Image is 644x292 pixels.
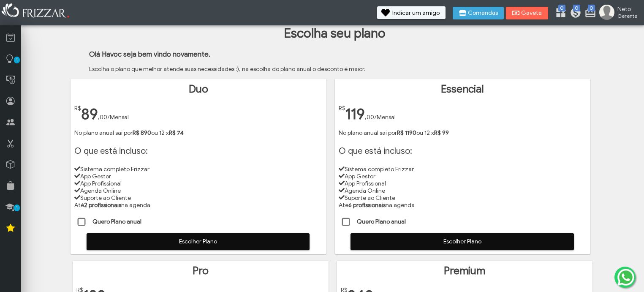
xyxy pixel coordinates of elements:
[14,57,20,63] span: 1
[434,129,449,136] strong: R$ 99
[339,146,587,156] h1: O que está incluso:
[558,5,565,11] span: 0
[617,5,637,13] span: Neto
[81,105,98,123] span: 89
[133,129,151,136] strong: R$ 890
[506,7,548,19] button: Gaveta
[397,129,416,136] strong: R$ 1190
[351,233,573,250] button: Escolher Plano
[521,10,542,16] span: Gaveta
[392,10,440,16] span: Indicar um amigo
[339,105,345,112] span: R$
[339,180,587,187] li: App Profissional
[89,65,641,73] p: Escolha o plano que melhor atende suas necessidades :), na escolha do plano anual o desconto é ma...
[357,218,406,225] strong: Quero Plano anual
[599,5,640,22] a: Neto Gerente
[92,235,304,248] span: Escolher Plano
[107,114,129,121] span: /Mensal
[28,25,641,41] h1: Escolha seu plano
[76,265,324,277] h1: Pro
[14,205,20,211] span: 1
[468,10,498,16] span: Comandas
[84,202,121,209] strong: 2 profissionais
[74,166,322,173] li: Sistema completo Frizzar
[348,202,386,209] strong: 6 profissionais
[339,83,587,96] h1: Essencial
[339,173,587,180] li: App Gestor
[74,146,322,156] h1: O que está incluso:
[555,7,563,20] a: 0
[74,83,322,96] h1: Duo
[74,105,81,112] span: R$
[339,187,587,194] li: Agenda Online
[87,233,310,250] button: Escolher Plano
[617,13,637,19] span: Gerente
[74,202,322,209] li: Até na agenda
[570,7,578,20] a: 0
[74,180,322,187] li: App Profissional
[92,218,141,225] strong: Quero Plano anual
[588,5,595,11] span: 0
[98,114,107,121] span: ,00
[74,187,322,194] li: Agenda Online
[345,105,365,123] span: 119
[584,7,593,20] a: 0
[169,129,184,136] strong: R$ 74
[89,50,641,59] h3: Olá Havoc seja bem vindo novamente.
[74,173,322,180] li: App Gestor
[341,265,589,277] h1: Premium
[616,267,636,287] img: whatsapp.png
[339,194,587,202] li: Suporte ao Cliente
[339,202,587,209] li: Até na agenda
[74,129,322,136] p: No plano anual sai por ou 12 x
[339,129,587,136] p: No plano anual sai por ou 12 x
[74,194,322,202] li: Suporte ao Cliente
[377,6,446,19] button: Indicar um amigo
[453,7,504,19] button: Comandas
[374,114,396,121] span: /Mensal
[339,166,587,173] li: Sistema completo Frizzar
[365,114,374,121] span: ,00
[356,235,568,248] span: Escolher Plano
[573,5,580,11] span: 0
